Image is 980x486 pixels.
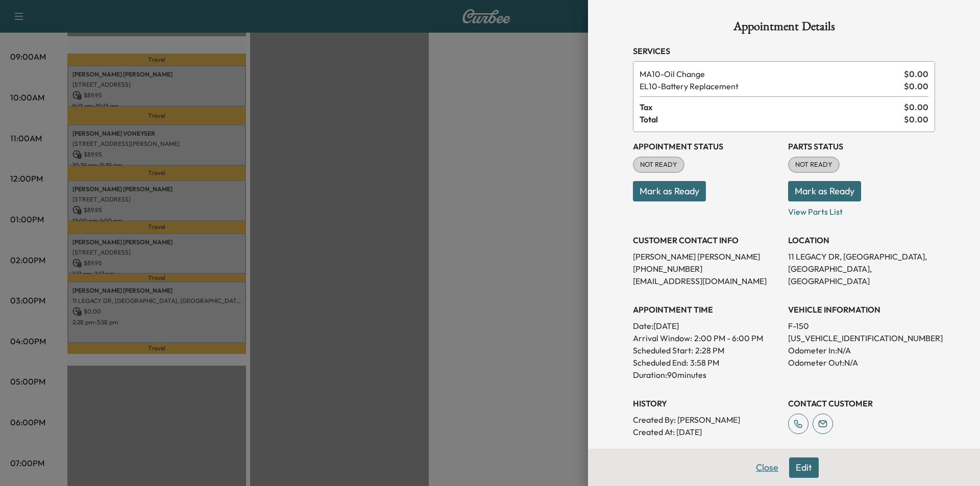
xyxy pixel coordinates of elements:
[640,101,904,113] span: Tax
[788,344,935,356] p: Odometer In: N/A
[788,250,935,287] p: 11 LEGACY DR, [GEOGRAPHIC_DATA], [GEOGRAPHIC_DATA], [GEOGRAPHIC_DATA]
[633,320,780,332] p: Date: [DATE]
[640,68,900,80] span: Oil Change
[633,263,780,275] p: [PHONE_NUMBER]
[633,181,706,201] button: Mark as Ready
[904,80,928,92] span: $ 0.00
[788,140,935,152] h3: Parts Status
[633,344,693,356] p: Scheduled Start:
[788,356,935,369] p: Odometer Out: N/A
[788,397,935,410] h3: CONTACT CUSTOMER
[640,80,900,92] span: Battery Replacement
[640,113,904,125] span: Total
[633,397,780,410] h3: History
[633,303,780,316] h3: APPOINTMENT TIME
[633,426,780,438] p: Created At : [DATE]
[634,160,683,170] span: NOT READY
[904,113,928,125] span: $ 0.00
[633,414,780,426] p: Created By : [PERSON_NAME]
[788,332,935,344] p: [US_VEHICLE_IDENTIFICATION_NUMBER]
[633,356,688,369] p: Scheduled End:
[789,160,839,170] span: NOT READY
[633,45,935,57] h3: Services
[788,201,935,218] p: View Parts List
[695,344,724,356] p: 2:28 PM
[633,275,780,287] p: [EMAIL_ADDRESS][DOMAIN_NAME]
[694,332,763,344] span: 2:00 PM - 6:00 PM
[788,234,935,246] h3: LOCATION
[788,320,935,332] p: F-150
[633,234,780,246] h3: CUSTOMER CONTACT INFO
[904,101,928,113] span: $ 0.00
[633,332,780,344] p: Arrival Window:
[788,303,935,316] h3: VEHICLE INFORMATION
[633,20,935,37] h1: Appointment Details
[633,140,780,152] h3: Appointment Status
[788,181,861,201] button: Mark as Ready
[789,457,819,478] button: Edit
[633,250,780,263] p: [PERSON_NAME] [PERSON_NAME]
[904,68,928,80] span: $ 0.00
[749,457,785,478] button: Close
[633,369,780,381] p: Duration: 90 minutes
[690,356,719,369] p: 3:58 PM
